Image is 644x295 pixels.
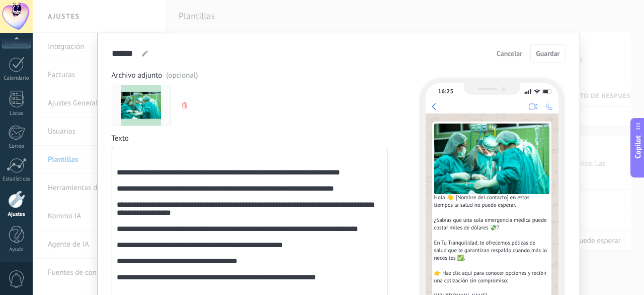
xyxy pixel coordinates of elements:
[633,135,643,158] span: Copilot
[2,176,31,183] div: Estadísticas
[166,71,198,81] span: (opcional)
[2,110,31,117] div: Listas
[438,88,453,95] div: 16:25
[2,211,31,218] div: Ajustes
[2,75,31,82] div: Calendario
[121,85,161,126] img: Preview
[492,46,527,61] button: Cancelar
[434,124,549,194] img: Preview
[112,71,387,81] span: Archivo adjunto
[536,50,559,57] span: Guardar
[497,50,522,57] span: Cancelar
[2,247,31,253] div: Ayuda
[112,134,387,144] span: Texto
[530,44,565,63] button: Guardar
[2,143,31,150] div: Correo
